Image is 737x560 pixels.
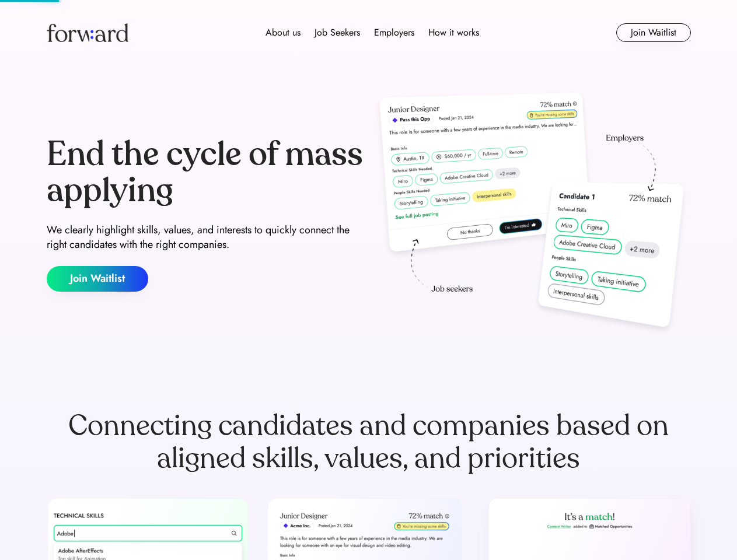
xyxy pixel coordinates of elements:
div: End the cycle of mass applying [47,136,364,208]
div: We clearly highlight skills, values, and interests to quickly connect the right candidates with t... [47,223,364,252]
div: Job Seekers [315,26,360,40]
div: How it works [428,26,479,40]
div: Connecting candidates and companies based on aligned skills, values, and priorities [47,409,691,475]
button: Join Waitlist [616,23,691,42]
img: Forward logo [47,23,128,42]
div: About us [266,26,301,40]
img: hero-image.png [373,89,691,339]
div: Employers [374,26,414,40]
button: Join Waitlist [47,266,148,292]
